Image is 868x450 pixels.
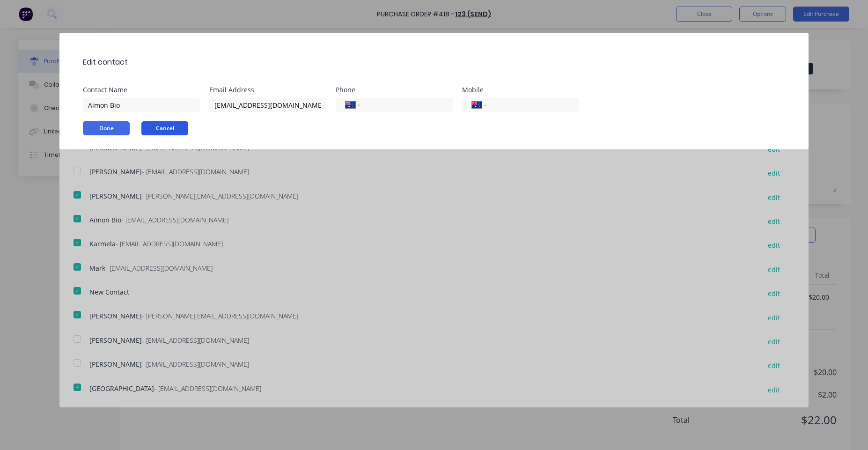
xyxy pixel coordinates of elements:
[141,121,188,135] button: Cancel
[83,57,128,68] div: Edit contact
[209,87,336,93] div: Email Address
[83,87,209,93] div: Contact Name
[83,121,130,135] button: Done
[462,87,588,93] div: Mobile
[336,87,462,93] div: Phone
